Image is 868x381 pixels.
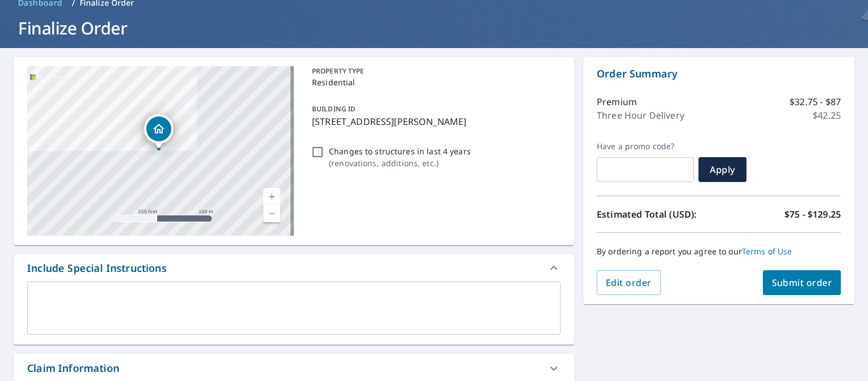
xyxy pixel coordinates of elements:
p: ( renovations, additions, etc. ) [329,157,471,169]
a: Current Level 17, Zoom In [263,188,280,205]
a: Current Level 17, Zoom Out [263,205,280,222]
p: [STREET_ADDRESS][PERSON_NAME] [312,115,556,128]
h1: Finalize Order [14,16,854,40]
div: Include Special Instructions [14,254,574,282]
span: Submit order [772,276,832,289]
p: $32.75 - $87 [789,95,841,109]
p: Estimated Total (USD): [597,207,719,221]
p: BUILDING ID [312,104,355,114]
p: Premium [597,95,637,109]
button: Apply [698,157,747,182]
p: PROPERTY TYPE [312,66,556,76]
div: Dropped pin, building 1, Residential property, 8156 Minglewood Ave Denham Springs, LA 70706 [144,114,173,149]
p: $42.25 [813,109,841,122]
div: Include Special Instructions [27,261,167,276]
p: $75 - $129.25 [784,207,841,221]
span: Apply [708,163,737,176]
p: By ordering a report you agree to our [597,246,841,257]
p: Three Hour Delivery [597,109,684,122]
p: Order Summary [597,66,841,81]
span: Edit order [606,276,652,289]
a: Terms of Use [742,246,792,257]
p: Residential [312,76,556,88]
button: Edit order [597,270,661,295]
button: Submit order [763,270,841,295]
div: Claim Information [27,361,119,376]
p: Changes to structures in last 4 years [329,145,471,157]
label: Have a promo code? [597,141,694,151]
